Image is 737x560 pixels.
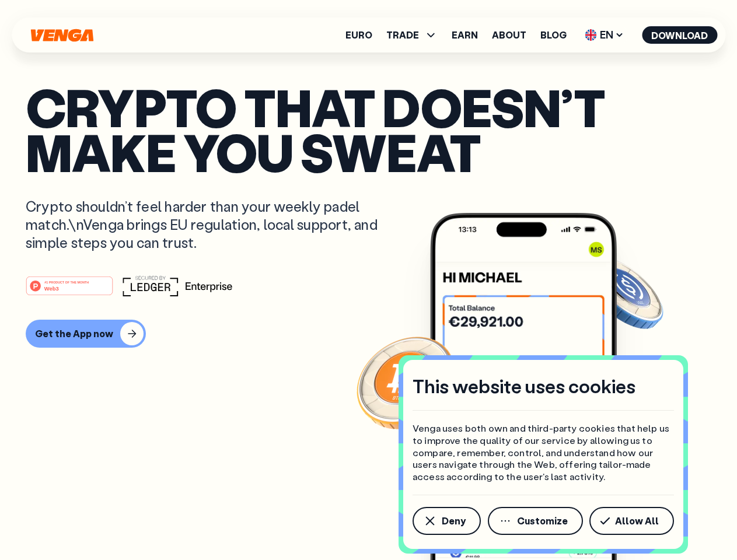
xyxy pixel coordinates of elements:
a: Earn [452,30,478,40]
span: Allow All [615,516,659,526]
button: Get the App now [26,320,146,348]
a: #1 PRODUCT OF THE MONTHWeb3 [26,283,113,298]
a: Get the App now [26,320,711,348]
span: Customize [517,516,568,526]
span: TRADE [386,30,419,40]
button: Deny [413,507,481,535]
a: Blog [540,30,567,40]
div: Get the App now [35,328,113,339]
button: Allow All [589,507,674,535]
a: About [492,30,526,40]
span: Deny [442,516,466,526]
button: Customize [488,507,583,535]
svg: Home [29,29,95,42]
tspan: Web3 [44,285,59,291]
p: Crypto that doesn’t make you sweat [26,85,711,174]
img: USDC coin [582,251,666,335]
img: Bitcoin [354,330,459,435]
p: Crypto shouldn’t feel harder than your weekly padel match.\nVenga brings EU regulation, local sup... [26,197,394,252]
p: Venga uses both own and third-party cookies that help us to improve the quality of our service by... [413,422,674,483]
img: flag-uk [585,29,596,41]
span: TRADE [386,28,438,42]
span: EN [581,26,628,44]
a: Euro [345,30,372,40]
tspan: #1 PRODUCT OF THE MONTH [44,280,89,283]
button: Download [642,26,717,44]
h4: This website uses cookies [413,374,635,398]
